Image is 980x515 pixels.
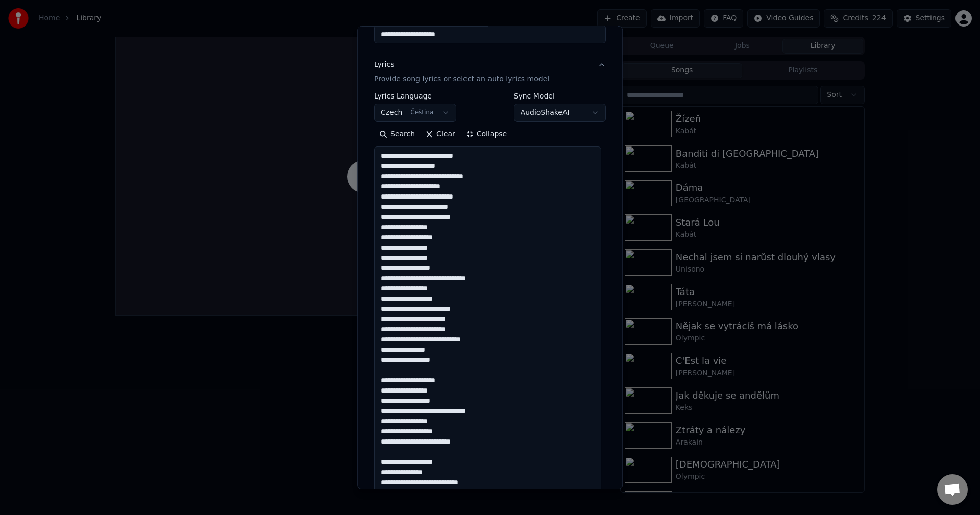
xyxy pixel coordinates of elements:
[420,126,460,142] button: Clear
[374,52,606,92] button: LyricsProvide song lyrics or select an auto lyrics model
[514,92,606,100] label: Sync Model
[374,92,456,100] label: Lyrics Language
[374,60,394,70] div: Lyrics
[374,74,549,84] p: Provide song lyrics or select an auto lyrics model
[460,126,512,142] button: Collapse
[374,126,420,142] button: Search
